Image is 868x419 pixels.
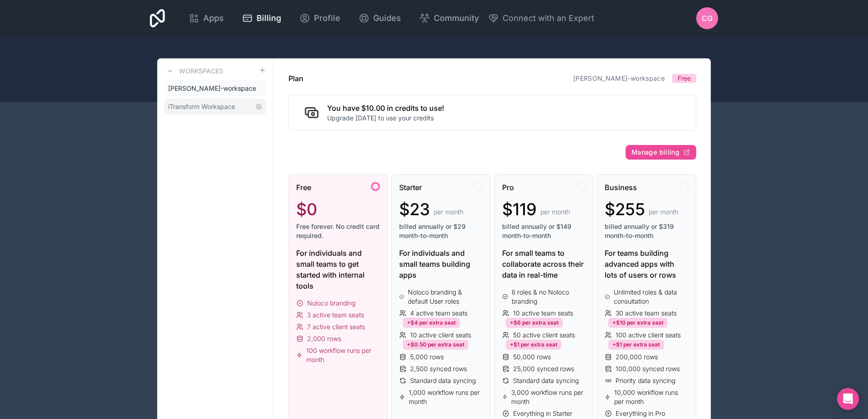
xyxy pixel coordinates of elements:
[605,222,688,240] span: billed annually or $319 month-to-month
[540,207,570,217] span: per month
[296,222,380,240] span: Free forever. No credit card required.
[399,200,430,218] span: $23
[502,200,537,218] span: $119
[399,222,483,240] span: billed annually or $29 month-to-month
[296,248,380,291] div: For individuals and small teams to get started with internal tools
[616,376,675,385] span: Priority data syncing
[513,309,573,318] span: 10 active team seats
[502,222,586,240] span: billed annually or $149 month-to-month
[296,182,311,193] span: Free
[573,74,665,82] a: [PERSON_NAME]-workspace
[513,364,574,373] span: 25,000 synced rows
[410,376,476,385] span: Standard data syncing
[408,288,483,306] span: Noloco branding & default User roles
[306,346,380,364] span: 100 workflow runs per month
[296,200,317,218] span: $0
[288,73,303,84] h1: Plan
[678,74,691,83] span: Free
[314,12,340,25] span: Profile
[512,288,586,306] span: 6 roles & no Noloco branding
[257,12,281,25] span: Billing
[616,409,665,418] span: Everything in Pro
[410,352,444,362] span: 5,000 rows
[164,66,223,77] a: Workspaces
[179,67,223,76] h3: Workspaces
[235,8,288,28] a: Billing
[307,310,364,320] span: 3 active team seats
[511,388,586,406] span: 3,000 workflow runs per month
[410,331,471,340] span: 10 active client seats
[837,388,859,410] div: Open Intercom Messenger
[351,8,408,28] a: Guides
[608,318,668,328] div: +$10 per extra seat
[399,248,483,280] div: For individuals and small teams building apps
[410,309,467,318] span: 4 active team seats
[292,8,348,28] a: Profile
[506,318,563,328] div: +$6 per extra seat
[488,12,594,25] button: Connect with an Expert
[181,8,231,28] a: Apps
[616,331,681,340] span: 100 active client seats
[403,318,460,328] div: +$4 per extra seat
[614,388,688,406] span: 10,000 workflow runs per month
[327,114,444,123] p: Upgrade [DATE] to use your credits
[164,80,266,97] a: [PERSON_NAME]-workspace
[409,388,483,406] span: 1,000 workflow runs per month
[434,12,479,25] span: Community
[513,376,579,385] span: Standard data syncing
[616,352,658,362] span: 200,000 rows
[168,102,235,111] span: iTransform Workspace
[307,322,365,331] span: 7 active client seats
[605,200,645,218] span: $255
[626,145,696,160] button: Manage billing
[410,364,467,373] span: 2,500 synced rows
[434,207,463,217] span: per month
[513,331,575,340] span: 50 active client seats
[307,299,355,308] span: Noloco branding
[513,409,572,418] span: Everything in Starter
[649,207,678,217] span: per month
[203,12,224,25] span: Apps
[164,98,266,115] a: iTransform Workspace
[503,12,594,25] span: Connect with an Expert
[605,248,688,280] div: For teams building advanced apps with lots of users or rows
[513,352,551,362] span: 50,000 rows
[506,340,561,350] div: +$1 per extra seat
[403,340,468,350] div: +$0.50 per extra seat
[327,103,444,114] h2: You have $10.00 in credits to use!
[608,340,664,350] div: +$1 per extra seat
[616,364,680,373] span: 100,000 synced rows
[168,84,256,93] span: [PERSON_NAME]-workspace
[502,248,586,280] div: For small teams to collaborate across their data in real-time
[307,334,341,343] span: 2,000 rows
[502,182,514,193] span: Pro
[412,8,486,28] a: Community
[702,13,713,24] span: CG
[373,12,401,25] span: Guides
[605,182,637,193] span: Business
[616,309,677,318] span: 30 active team seats
[399,182,422,193] span: Starter
[614,288,688,306] span: Unlimited roles & data consultation
[632,148,679,156] span: Manage billing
